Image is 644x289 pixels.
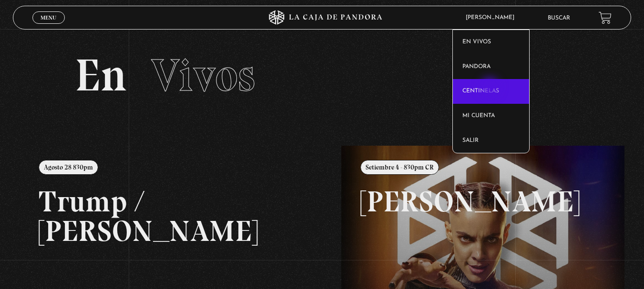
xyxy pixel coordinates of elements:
span: Vivos [151,48,255,102]
span: Cerrar [37,23,60,30]
h2: En [75,53,570,98]
a: En vivos [453,30,529,55]
a: View your shopping cart [599,11,612,24]
a: Mi cuenta [453,104,529,129]
a: Centinelas [453,79,529,104]
span: Menu [41,15,56,20]
a: Pandora [453,55,529,80]
a: Salir [453,129,529,153]
span: [PERSON_NAME] [461,15,524,20]
a: Buscar [548,15,570,21]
